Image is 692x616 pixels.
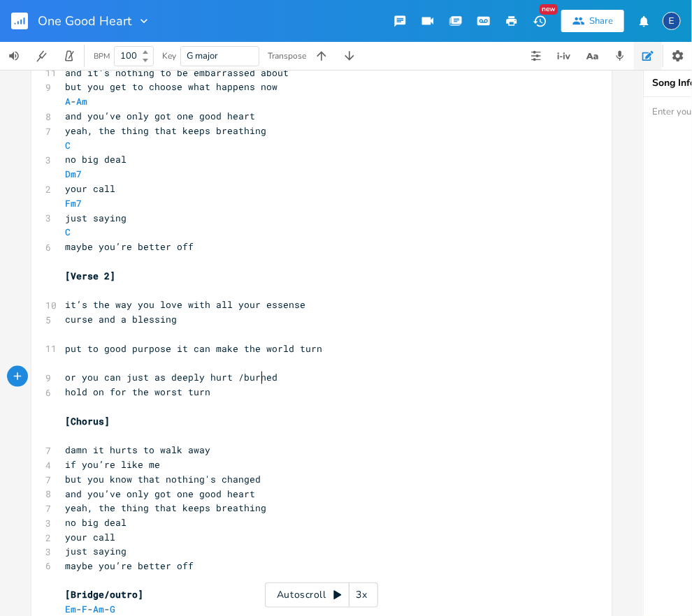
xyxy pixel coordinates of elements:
[65,487,255,500] span: and you’ve only got one good heart
[65,153,127,166] span: no big deal
[65,603,76,616] span: Em
[110,603,115,616] span: G
[65,298,305,311] span: it’s the way you love with all your essense
[65,95,93,108] span: -
[561,10,624,32] button: Share
[65,80,277,93] span: but you get to choose what happens now
[526,8,554,34] button: New
[65,95,71,108] span: A
[65,110,255,122] span: and you’ve only got one good heart
[65,342,322,355] span: put to good purpose it can make the world turn
[65,516,127,529] span: no big deal
[82,603,87,616] span: F
[589,15,613,27] div: Share
[663,12,681,30] div: Erin Nicole
[65,589,143,601] span: [Bridge/outro]
[65,501,266,514] span: yeah, the thing that keeps breathing
[65,270,115,282] span: [Verse 2]
[65,386,210,398] span: hold on for the worst turn
[65,66,289,79] span: and it's nothing to be embarrassed about
[65,531,115,543] span: your call
[38,15,131,27] span: One Good Heart
[65,560,194,573] span: maybe you’re better off
[65,124,266,137] span: yeah, the thing that keeps breathing
[65,226,71,238] span: C
[65,212,127,224] span: just saying
[265,582,378,608] div: Autoscroll
[65,443,210,456] span: damn it hurts to walk away
[94,52,110,60] div: BPM
[93,603,104,616] span: Am
[65,197,82,210] span: Fm7
[65,603,121,616] span: - - -
[268,52,306,60] div: Transpose
[65,240,194,253] span: maybe you’re better off
[349,582,375,608] div: 3x
[65,458,160,471] span: if you’re like me
[65,168,82,180] span: Dm7
[162,52,176,60] div: Key
[187,50,218,62] span: G major
[540,4,558,15] div: New
[65,182,115,195] span: your call
[65,415,110,427] span: [Chorus]
[65,473,261,485] span: but you know that nothing's changed
[65,139,71,152] span: C
[76,95,87,108] span: Am
[65,313,177,325] span: curse and a blessing
[65,371,277,383] span: or you can just as deeply hurt /burned
[663,5,681,37] button: E
[65,545,127,558] span: just saying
